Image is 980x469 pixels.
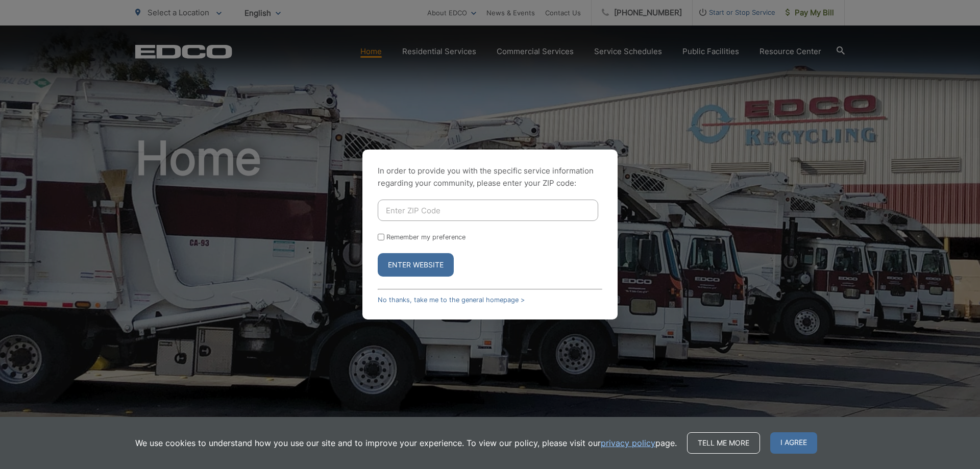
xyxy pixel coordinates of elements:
[770,432,817,454] span: I agree
[378,200,598,221] input: Enter ZIP Code
[687,432,760,454] a: Tell me more
[601,437,655,449] a: privacy policy
[378,296,525,304] a: No thanks, take me to the general homepage >
[386,233,465,241] label: Remember my preference
[378,253,454,277] button: Enter Website
[135,437,677,449] p: We use cookies to understand how you use our site and to improve your experience. To view our pol...
[378,165,602,189] p: In order to provide you with the specific service information regarding your community, please en...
